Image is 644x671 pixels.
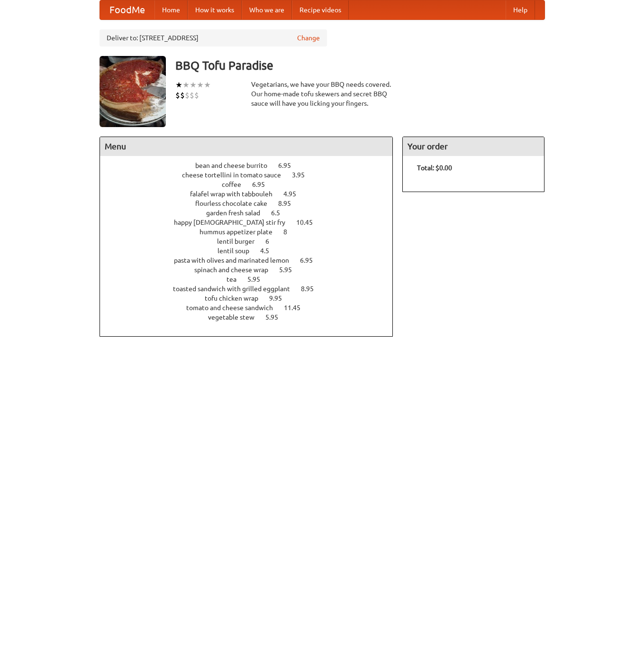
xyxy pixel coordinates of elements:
[506,0,535,19] a: Help
[278,200,300,207] span: 8.95
[194,90,199,101] li: $
[200,228,282,236] span: hummus appetizer plate
[218,247,259,255] span: lentil soup
[204,80,211,90] li: ★
[279,266,301,274] span: 5.95
[190,190,314,198] a: falafel wrap with tabbouleh 4.95
[247,276,270,283] span: 5.95
[271,209,290,217] span: 6.5
[195,162,308,169] a: bean and cheese burrito 6.95
[200,228,305,236] a: hummus appetizer plate 8
[186,304,318,312] a: tomato and cheese sandwich 11.45
[217,238,264,245] span: lentil burger
[197,80,204,90] li: ★
[227,276,246,283] span: tea
[174,257,330,264] a: pasta with olives and marinated lemon 6.95
[190,80,197,90] li: ★
[292,171,314,179] span: 3.95
[194,266,278,274] span: spinach and cheese wrap
[252,181,274,188] span: 6.95
[100,56,166,127] img: angular.jpg
[173,285,299,293] span: toasted sandwich with grilled eggplant
[269,294,291,302] span: 9.95
[154,0,188,19] a: Home
[174,219,295,226] span: happy [DEMOGRAPHIC_DATA] stir fry
[300,257,322,264] span: 6.95
[100,137,393,156] h4: Menu
[218,247,287,255] a: lentil soup 4.5
[195,200,277,207] span: flourless chocolate cake
[182,80,190,90] li: ★
[190,90,194,101] li: $
[180,90,185,101] li: $
[222,181,251,188] span: coffee
[296,219,322,226] span: 10.45
[227,276,278,283] a: tea 5.95
[222,181,282,188] a: coffee 6.95
[260,247,279,255] span: 4.5
[174,219,330,226] a: happy [DEMOGRAPHIC_DATA] stir fry 10.45
[175,80,182,90] li: ★
[292,0,349,19] a: Recipe videos
[182,171,322,179] a: cheese tortellini in tomato sauce 3.95
[174,257,299,264] span: pasta with olives and marinated lemon
[297,33,320,43] a: Change
[208,313,264,321] span: vegetable stew
[182,171,290,179] span: cheese tortellini in tomato sauce
[185,90,190,101] li: $
[417,164,452,172] b: Total: $0.00
[175,56,545,75] h3: BBQ Tofu Paradise
[188,0,242,19] a: How it works
[283,228,297,236] span: 8
[100,0,154,19] a: FoodMe
[301,285,323,293] span: 8.95
[265,238,279,245] span: 6
[194,266,309,274] a: spinach and cheese wrap 5.95
[251,80,393,108] div: Vegetarians, we have your BBQ needs covered. Our home-made tofu skewers and secret BBQ sauce will...
[190,190,282,198] span: falafel wrap with tabbouleh
[100,29,327,46] div: Deliver to: [STREET_ADDRESS]
[217,238,287,245] a: lentil burger 6
[195,162,277,169] span: bean and cheese burrito
[205,294,268,302] span: tofu chicken wrap
[283,190,306,198] span: 4.95
[195,200,308,207] a: flourless chocolate cake 8.95
[173,285,331,293] a: toasted sandwich with grilled eggplant 8.95
[206,209,270,217] span: garden fresh salad
[265,313,288,321] span: 5.95
[242,0,292,19] a: Who we are
[186,304,282,312] span: tomato and cheese sandwich
[205,294,299,302] a: tofu chicken wrap 9.95
[278,162,300,169] span: 6.95
[175,90,180,101] li: $
[208,313,296,321] a: vegetable stew 5.95
[284,304,310,312] span: 11.45
[206,209,298,217] a: garden fresh salad 6.5
[403,137,544,156] h4: Your order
